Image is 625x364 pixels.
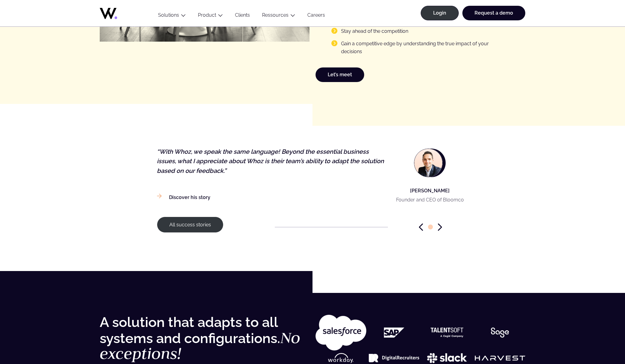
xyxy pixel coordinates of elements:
[198,12,216,18] a: Product
[331,27,490,35] li: Stay ahead of the competition
[100,315,309,362] h2: A solution that adapts to all systems and configurations.
[414,149,442,177] img: Pierre-Beranger-orange-carre.png
[157,194,210,201] a: Discover his story
[100,328,300,364] em: No exceptions!
[438,223,442,231] span: Next slide
[585,324,616,355] iframe: Chatbot
[316,67,364,82] a: Let’s meet
[428,225,433,229] span: Go to slide 1
[462,6,525,20] a: Request a demo
[421,6,459,20] a: Login
[396,197,464,202] p: Founder and CEO of Bloomco
[192,12,229,20] button: Product
[331,40,490,55] li: Gain a competitive edge by understanding the true impact of your decisions
[256,12,301,20] button: Ressources
[262,12,288,18] a: Ressources
[157,137,468,216] figure: 1 / 1
[419,223,423,231] span: Previous slide
[157,147,387,176] p: “With Whoz, we speak the same language! Beyond the essential business issues, what I appreciate a...
[152,12,192,20] button: Solutions
[229,12,256,20] a: Clients
[396,187,464,194] p: [PERSON_NAME]
[301,12,331,20] a: Careers
[157,217,223,233] a: All success stories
